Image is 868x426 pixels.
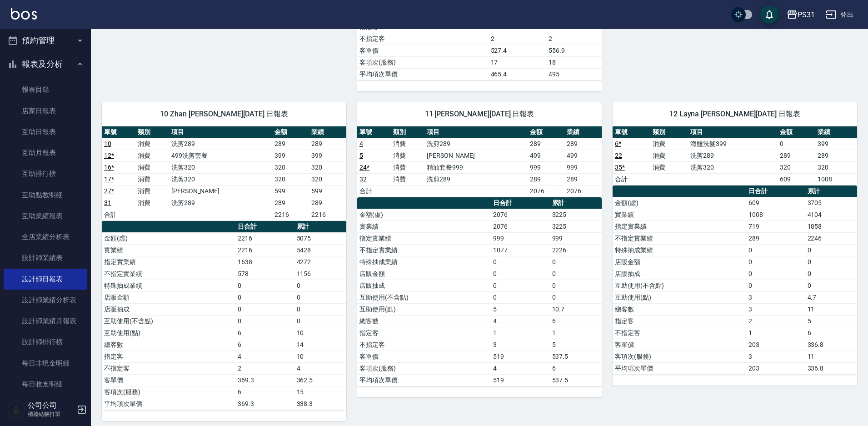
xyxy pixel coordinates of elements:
[391,138,424,150] td: 消費
[169,185,272,197] td: [PERSON_NAME]
[746,303,805,315] td: 3
[746,351,805,362] td: 3
[294,351,346,362] td: 10
[564,126,602,138] th: 業績
[613,244,746,256] td: 特殊抽成業績
[357,45,489,56] td: 客單價
[778,150,815,161] td: 289
[235,303,294,315] td: 0
[169,197,272,209] td: 洗剪289
[805,197,857,209] td: 3705
[272,209,309,221] td: 2216
[550,315,602,327] td: 6
[783,5,818,24] button: PS31
[489,33,546,45] td: 2
[491,315,550,327] td: 4
[746,232,805,244] td: 289
[235,398,294,410] td: 369.3
[4,353,87,374] a: 每日非現金明細
[357,209,491,221] td: 金額(虛)
[357,68,489,80] td: 平均項次單價
[424,150,528,161] td: [PERSON_NAME]
[4,100,87,121] a: 店家日報表
[357,232,491,244] td: 指定實業績
[104,140,111,147] a: 10
[746,362,805,374] td: 203
[359,152,363,159] a: 5
[102,280,235,291] td: 特殊抽成業績
[650,150,688,161] td: 消費
[778,126,815,138] th: 金額
[491,291,550,303] td: 0
[489,56,546,68] td: 17
[550,268,602,280] td: 0
[235,327,294,339] td: 6
[615,152,622,159] a: 22
[688,138,778,150] td: 海鹽洗髮399
[491,197,550,209] th: 日合計
[550,221,602,232] td: 3225
[491,268,550,280] td: 0
[528,173,565,185] td: 289
[272,197,309,209] td: 289
[613,327,746,339] td: 不指定客
[613,209,746,221] td: 實業績
[357,244,491,256] td: 不指定實業績
[650,126,688,138] th: 類別
[424,161,528,173] td: 精油套餐999
[546,33,602,45] td: 2
[235,339,294,351] td: 6
[805,256,857,268] td: 0
[104,199,111,206] a: 31
[391,173,424,185] td: 消費
[815,150,857,161] td: 289
[688,161,778,173] td: 洗剪320
[357,56,489,68] td: 客項次(服務)
[135,185,169,197] td: 消費
[368,110,591,119] span: 11 [PERSON_NAME][DATE] 日報表
[491,280,550,291] td: 0
[102,339,235,351] td: 總客數
[746,291,805,303] td: 3
[564,161,602,173] td: 999
[235,268,294,280] td: 578
[746,327,805,339] td: 1
[746,185,805,197] th: 日合計
[564,185,602,197] td: 2076
[746,339,805,351] td: 203
[391,161,424,173] td: 消費
[135,150,169,161] td: 消費
[113,110,335,119] span: 10 Zhan [PERSON_NAME][DATE] 日報表
[424,138,528,150] td: 洗剪289
[4,311,87,331] a: 設計師業績月報表
[102,386,235,398] td: 客項次(服務)
[135,126,169,138] th: 類別
[746,221,805,232] td: 719
[798,9,815,20] div: PS31
[550,339,602,351] td: 5
[489,68,546,80] td: 465.4
[491,244,550,256] td: 1077
[135,173,169,185] td: 消費
[102,291,235,303] td: 店販金額
[294,315,346,327] td: 0
[294,386,346,398] td: 15
[357,197,602,386] table: a dense table
[778,173,815,185] td: 609
[491,221,550,232] td: 2076
[550,291,602,303] td: 0
[4,29,87,52] button: 預約管理
[746,244,805,256] td: 0
[357,221,491,232] td: 實業績
[135,138,169,150] td: 消費
[546,56,602,68] td: 18
[650,138,688,150] td: 消費
[391,150,424,161] td: 消費
[4,331,87,352] a: 設計師排行榜
[805,362,857,374] td: 336.8
[491,256,550,268] td: 0
[613,268,746,280] td: 店販抽成
[805,280,857,291] td: 0
[235,291,294,303] td: 0
[613,280,746,291] td: 互助使用(不含點)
